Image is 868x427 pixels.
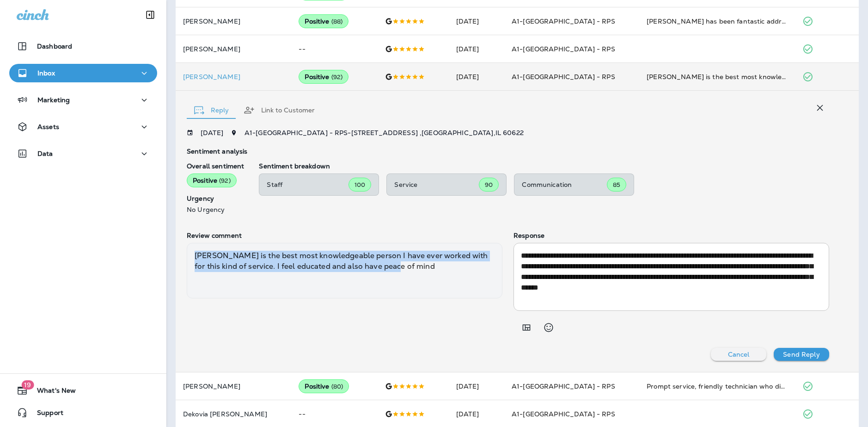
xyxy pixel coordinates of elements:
div: Positive [299,70,348,84]
p: Review comment [187,232,502,239]
p: [DATE] [201,129,223,136]
button: Data [9,144,157,163]
span: ( 92 ) [331,73,343,81]
p: Response [513,232,829,239]
p: Dashboard [37,43,72,50]
span: 100 [355,181,365,189]
button: 19What's New [9,381,157,400]
p: Overall sentiment [187,162,244,170]
p: Communication [522,181,607,188]
div: Positive [187,173,237,187]
button: Collapse Sidebar [137,6,163,24]
div: Positive [299,14,348,28]
button: Dashboard [9,37,157,56]
div: Positive [299,379,349,393]
p: Service [394,181,479,188]
td: [DATE] [449,372,504,400]
td: [DATE] [449,7,504,35]
span: A1-[GEOGRAPHIC_DATA] - RPS [512,45,615,53]
p: Send Reply [783,351,819,358]
p: Data [37,150,53,157]
p: Cancel [728,351,750,358]
button: Cancel [711,348,766,361]
span: What's New [28,387,76,398]
span: 85 [613,181,620,189]
button: Send Reply [774,348,829,361]
div: [PERSON_NAME] is the best most knowledgeable person I have ever worked with for this kind of serv... [187,243,502,298]
p: [PERSON_NAME] [183,18,284,25]
p: Assets [37,123,59,130]
div: Prompt service, friendly technician who diagnosed problem and offered agreeable solutions. I’ve e... [647,382,787,391]
button: Support [9,403,157,422]
p: [PERSON_NAME] [183,73,284,80]
span: A1-[GEOGRAPHIC_DATA] - RPS [512,73,615,81]
span: 90 [485,181,493,189]
button: Add in a premade template [517,318,536,337]
button: Link to Customer [236,93,322,127]
button: Reply [187,93,236,127]
p: [PERSON_NAME] [183,45,284,53]
p: Inbox [37,69,55,77]
span: 19 [21,380,34,390]
span: Support [28,409,63,420]
span: A1-[GEOGRAPHIC_DATA] - RPS - [STREET_ADDRESS] , [GEOGRAPHIC_DATA] , IL 60622 [245,129,524,137]
span: A1-[GEOGRAPHIC_DATA] - RPS [512,17,615,25]
button: Marketing [9,91,157,109]
span: A1-[GEOGRAPHIC_DATA] - RPS [512,410,615,418]
p: No Urgency [187,206,244,213]
p: Urgency [187,195,244,202]
p: Sentiment breakdown [259,162,829,170]
p: [PERSON_NAME] [183,383,284,390]
td: [DATE] [449,63,504,91]
p: Staff [267,181,348,188]
button: Inbox [9,64,157,82]
span: ( 80 ) [331,383,343,390]
p: Sentiment analysis [187,148,829,155]
td: -- [291,35,377,63]
div: Sean has been fantastic addressing our pest issue. Big thanks to him and everyone at Rose Pest. [647,17,787,26]
span: ( 88 ) [331,18,343,25]
p: Dekovia [PERSON_NAME] [183,410,284,418]
span: A1-[GEOGRAPHIC_DATA] - RPS [512,382,615,390]
button: Assets [9,118,157,136]
span: ( 92 ) [219,177,231,185]
button: Select an emoji [539,318,558,337]
div: Click to view Customer Drawer [183,73,284,80]
td: [DATE] [449,35,504,63]
div: Sean is the best most knowledgeable person I have ever worked with for this kind of service. I fe... [647,72,787,81]
p: Marketing [37,96,70,104]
